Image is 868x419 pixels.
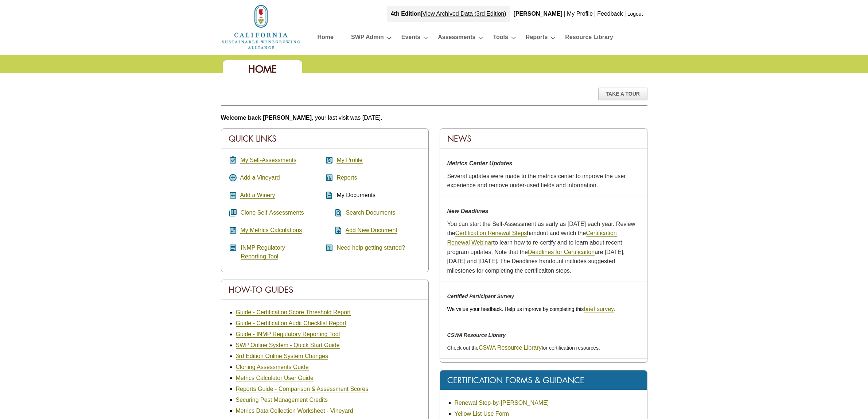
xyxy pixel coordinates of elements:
span: Home [248,63,277,76]
i: assessment [325,173,334,182]
a: Add New Document [346,227,397,234]
div: Certification Forms & Guidance [440,370,647,390]
a: Reports [336,174,357,181]
p: , your last visit was [DATE]. [221,113,647,123]
em: CSWA Resource Library [447,332,506,338]
a: View Archived Data (3rd Edition) [423,11,506,17]
a: Guide - Certification Audit Checklist Report [236,320,346,327]
div: Take A Tour [598,88,647,100]
span: My Documents [336,192,375,198]
a: Resource Library [565,32,613,45]
span: Check out the for certification resources. [447,345,600,351]
a: INMP RegulatoryReporting Tool [241,245,285,260]
div: | [387,6,510,22]
a: Reports [526,32,548,45]
b: [PERSON_NAME] [514,11,563,17]
i: add_box [229,191,237,200]
p: You can start the Self-Assessment as early as [DATE] each year. Review the handout and watch the ... [447,219,640,276]
a: Securing Pest Management Credits [236,397,328,403]
a: Certification Renewal Steps [455,230,527,237]
a: Clone Self-Assessments [240,209,304,216]
strong: 4th Edition [391,11,421,17]
i: account_box [325,156,334,165]
i: note_add [325,226,343,235]
a: Assessments [438,32,475,45]
a: Guide - INMP Regulatory Reporting Tool [236,331,340,338]
span: Several updates were made to the metrics center to improve the user experience and remove under-u... [447,173,626,189]
a: Search Documents [346,209,395,216]
em: Certified Participant Survey [447,293,514,299]
i: add_circle [229,173,237,182]
a: 3rd Edition Online System Changes [236,353,328,360]
a: Deadlines for Certificaiton [528,249,595,255]
a: Yellow List Use Form [455,411,509,417]
a: CSWA Resource Library [479,345,542,351]
a: Metrics Data Collection Worksheet - Vineyard [236,408,353,414]
a: Home [318,32,334,45]
i: calculate [229,226,237,235]
span: We value your feedback. Help us improve by completing this . [447,306,615,312]
a: Add a Vineyard [240,174,280,181]
i: assignment_turned_in [229,156,237,165]
i: find_in_page [325,208,343,217]
i: help_center [325,243,334,252]
i: article [229,243,237,252]
a: My Profile [336,157,362,164]
a: SWP Online System - Quick Start Guide [236,342,340,349]
a: Events [401,32,420,45]
a: My Metrics Calculations [240,227,302,234]
a: Metrics Calculator User Guide [236,375,314,381]
a: brief survey [584,306,614,312]
a: My Self-Assessments [240,157,296,164]
div: | [593,6,596,22]
a: Home [221,23,301,30]
i: queue [229,208,237,217]
a: Certification Renewal Webinar [447,230,617,246]
a: Logout [627,11,643,17]
div: How-To Guides [221,280,428,300]
strong: New Deadlines [447,208,489,214]
a: Feedback [597,11,623,17]
a: Reports Guide - Comparison & Assessment Scores [236,386,369,392]
div: News [440,129,647,149]
b: Welcome back [PERSON_NAME] [221,115,312,121]
a: Guide - Certification Score Threshold Report [236,309,351,316]
div: Quick Links [221,129,428,149]
a: Tools [493,32,508,45]
strong: Metrics Center Updates [447,160,513,166]
div: | [624,6,627,22]
i: description [325,191,334,200]
a: SWP Admin [351,32,384,45]
a: Renewal Step-by-[PERSON_NAME] [455,400,549,406]
div: | [563,6,566,22]
a: Need help getting started? [336,245,405,251]
img: logo_cswa2x.png [221,4,301,50]
a: My Profile [567,11,593,17]
a: Cloning Assessments Guide [236,364,309,370]
a: Add a Winery [240,192,275,199]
